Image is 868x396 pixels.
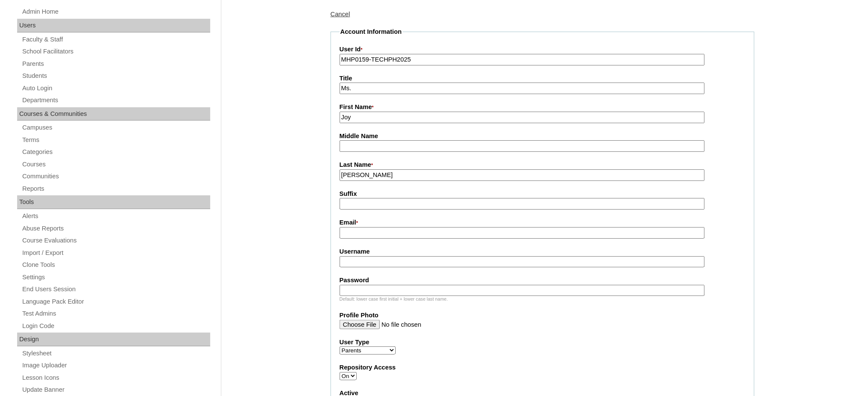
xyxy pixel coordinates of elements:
a: Abuse Reports [21,223,210,234]
a: Admin Home [21,6,210,17]
a: Campuses [21,122,210,133]
a: Parents [21,59,210,69]
a: Categories [21,147,210,157]
a: Faculty & Staff [21,34,210,45]
a: End Users Session [21,284,210,295]
label: Middle Name [340,132,746,141]
label: Email [340,218,746,228]
a: Import / Export [21,248,210,258]
div: Default: lower case first initial + lower case last name. [340,296,746,302]
a: Reports [21,183,210,194]
label: User Id [340,45,746,54]
label: Repository Access [340,363,746,372]
a: Auto Login [21,83,210,94]
a: Update Banner [21,384,210,395]
a: Terms [21,135,210,145]
a: Departments [21,95,210,106]
a: Login Code [21,321,210,331]
div: Design [17,333,210,346]
legend: Account Information [340,27,403,36]
label: Suffix [340,189,746,198]
div: Courses & Communities [17,107,210,121]
a: Clone Tools [21,260,210,270]
label: Profile Photo [340,311,746,320]
div: Tools [17,195,210,209]
a: School Facilitators [21,46,210,57]
a: Language Pack Editor [21,296,210,307]
label: Username [340,247,746,256]
label: User Type [340,338,746,347]
div: Users [17,19,210,33]
a: Lesson Icons [21,372,210,383]
label: Title [340,74,746,83]
a: Courses [21,159,210,170]
a: Students [21,71,210,81]
a: Cancel [331,11,350,18]
a: Alerts [21,211,210,222]
a: Image Uploader [21,360,210,371]
label: Last Name [340,160,746,170]
a: Settings [21,272,210,283]
a: Stylesheet [21,348,210,359]
a: Course Evaluations [21,235,210,246]
a: Communities [21,171,210,182]
label: Password [340,276,746,285]
label: First Name [340,103,746,112]
a: Test Admins [21,308,210,319]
